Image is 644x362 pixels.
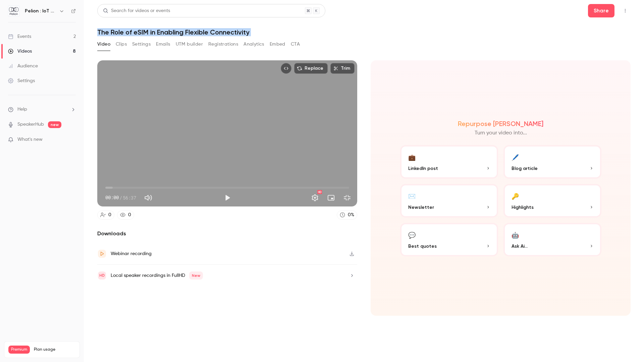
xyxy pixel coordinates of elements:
[17,121,44,128] a: SpeakerHub
[408,191,416,201] div: ✉️
[400,184,498,218] button: ✉️Newsletter
[8,33,31,40] div: Events
[337,210,357,220] a: 0%
[503,145,601,179] button: 🖊️Blog article
[8,77,35,84] div: Settings
[176,39,203,50] button: UTM builder
[340,191,354,204] button: Exit full screen
[270,39,285,50] button: Embed
[117,210,134,220] a: 0
[348,212,354,219] div: 0 %
[116,39,127,50] button: Clips
[503,223,601,256] button: 🤖Ask Ai...
[17,106,27,113] span: Help
[97,28,631,36] h1: The Role of eSIM in Enabling Flexible Connectivity
[17,136,43,143] span: What's new
[128,212,131,219] div: 0
[244,39,264,50] button: Analytics
[294,63,328,74] button: Replace
[108,212,111,219] div: 0
[512,204,534,211] span: Highlights
[512,230,519,240] div: 🤖
[291,39,300,50] button: CTA
[620,5,631,16] button: Top Bar Actions
[221,191,234,204] button: Play
[111,250,152,258] div: Webinar recording
[317,190,322,194] div: HD
[281,63,291,74] button: Embed video
[512,191,519,201] div: 🔑
[208,39,238,50] button: Registrations
[97,39,110,50] button: Video
[8,106,76,113] li: help-dropdown-opener
[189,271,203,280] span: New
[512,152,519,162] div: 🖊️
[97,230,357,238] h2: Downloads
[34,347,75,352] span: Plan usage
[25,8,56,14] h6: Pelion : IoT Connectivity Made Effortless
[408,165,438,172] span: LinkedIn post
[68,137,76,143] iframe: Noticeable Trigger
[8,48,32,55] div: Videos
[105,194,136,201] div: 00:00
[103,7,170,14] div: Search for videos or events
[400,145,498,179] button: 💼LinkedIn post
[105,194,119,201] span: 00:00
[408,230,416,240] div: 💬
[330,63,355,74] button: Trim
[119,194,122,201] span: /
[588,4,614,17] button: Share
[111,271,203,280] div: Local speaker recordings in FullHD
[97,210,114,220] a: 0
[123,194,136,201] span: 56:37
[308,191,322,204] button: Settings
[408,204,434,211] span: Newsletter
[156,39,170,50] button: Emails
[512,243,528,250] span: Ask Ai...
[503,184,601,218] button: 🔑Highlights
[142,191,155,204] button: Mute
[8,346,30,354] span: Premium
[408,152,416,162] div: 💼
[8,6,19,16] img: Pelion : IoT Connectivity Made Effortless
[458,120,543,128] h2: Repurpose [PERSON_NAME]
[408,243,437,250] span: Best quotes
[48,121,61,128] span: new
[8,63,38,69] div: Audience
[475,129,527,137] p: Turn your video into...
[512,165,538,172] span: Blog article
[324,191,338,204] button: Turn on miniplayer
[132,39,151,50] button: Settings
[400,223,498,256] button: 💬Best quotes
